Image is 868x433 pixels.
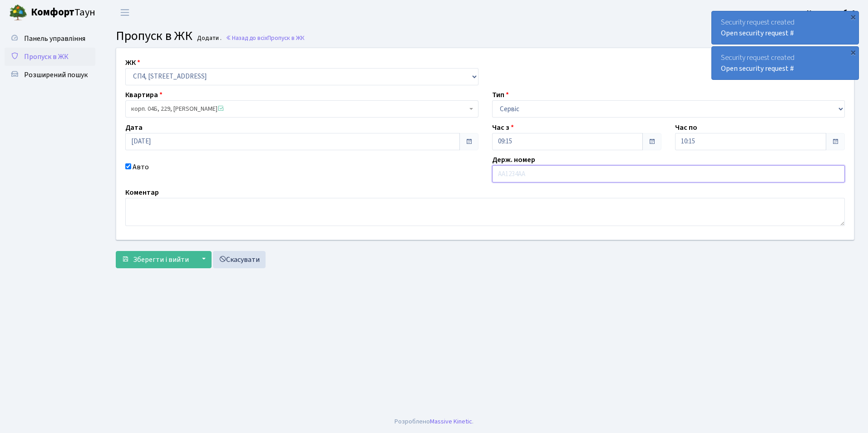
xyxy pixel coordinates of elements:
[712,47,858,79] div: Security request created
[492,122,514,133] label: Час з
[5,30,95,48] a: Панель управління
[848,12,858,21] div: ×
[712,11,858,44] div: Security request created
[492,154,535,165] label: Держ. номер
[125,100,478,118] span: корп. 04Б, 229, Чурсіна Інна Олександрівна <span class='la la-check-square text-success'></span>
[675,122,697,133] label: Час по
[721,64,794,74] a: Open security request #
[125,89,163,100] label: Квартира
[9,4,27,22] img: logo.png
[195,34,222,42] small: Додати .
[848,48,858,57] div: ×
[492,165,845,182] input: АА1234АА
[116,251,195,268] button: Зберегти і вийти
[5,66,95,84] a: Розширений пошук
[24,34,85,44] span: Панель управління
[213,251,266,268] a: Скасувати
[125,57,140,68] label: ЖК
[721,28,794,38] a: Open security request #
[125,187,159,198] label: Коментар
[31,5,95,20] span: Таун
[131,104,467,113] span: корп. 04Б, 229, Чурсіна Інна Олександрівна <span class='la la-check-square text-success'></span>
[133,162,149,172] label: Авто
[116,27,192,45] span: Пропуск в ЖК
[226,34,305,42] a: Назад до всіхПропуск в ЖК
[113,5,136,20] button: Переключити навігацію
[125,122,143,133] label: Дата
[807,8,857,18] b: Консьєрж б. 4.
[395,417,473,427] div: Розроблено .
[24,70,88,80] span: Розширений пошук
[24,52,69,62] span: Пропуск в ЖК
[430,417,472,426] a: Massive Kinetic
[807,7,857,18] a: Консьєрж б. 4.
[31,5,74,20] b: Комфорт
[492,89,509,100] label: Тип
[133,255,189,265] span: Зберегти і вийти
[267,34,305,42] span: Пропуск в ЖК
[5,48,95,66] a: Пропуск в ЖК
